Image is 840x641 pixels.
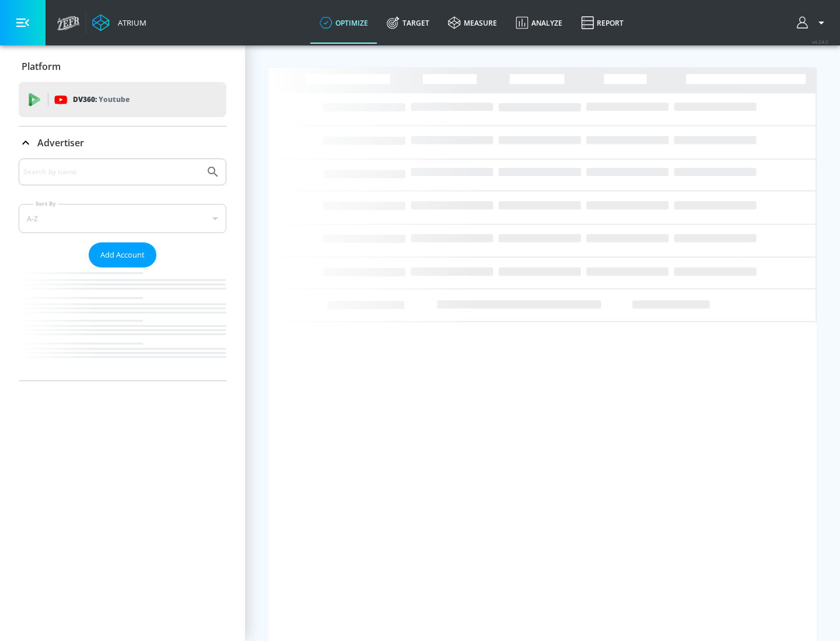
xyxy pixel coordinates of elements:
[113,17,146,28] div: Atrium
[19,267,226,381] nav: list of Advertiser
[33,200,58,207] label: Sort By
[100,248,145,262] span: Add Account
[19,82,226,117] div: DV360: Youtube
[19,159,226,381] div: Advertiser
[19,204,226,233] div: A-Z
[19,50,226,83] div: Platform
[89,242,156,267] button: Add Account
[310,2,377,44] a: optimize
[377,2,439,44] a: Target
[92,14,146,31] a: Atrium
[23,164,200,179] input: Search by name
[22,60,61,73] p: Platform
[99,93,129,105] p: Youtube
[572,2,633,44] a: Report
[37,136,84,149] p: Advertiser
[439,2,506,44] a: measure
[812,38,828,45] span: v 4.24.0
[19,126,226,159] div: Advertiser
[73,93,129,106] p: DV360:
[506,2,572,44] a: Analyze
